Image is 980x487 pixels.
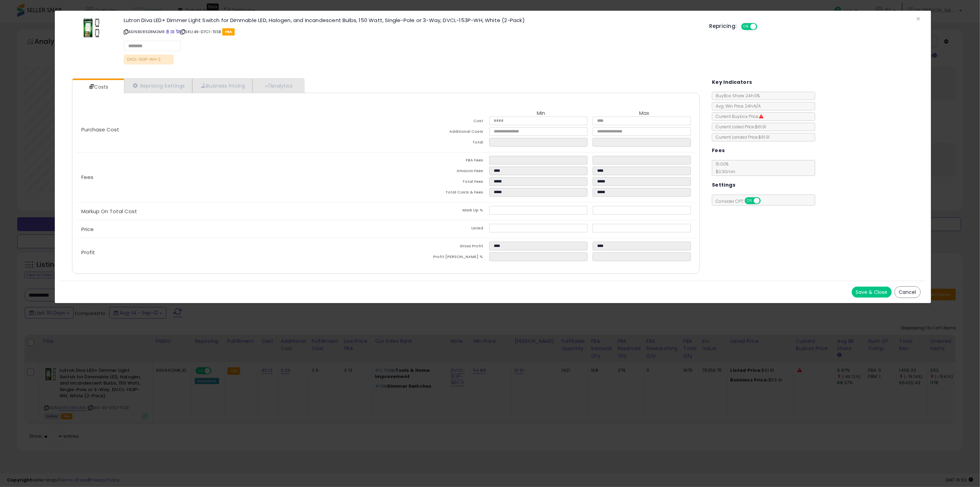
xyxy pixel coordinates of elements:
th: Max [593,110,696,117]
p: DVCL-153P-WH-2 [124,54,174,64]
td: Gross Profit [386,242,489,252]
td: Amazon Fees [386,167,489,177]
p: ASIN: B085D8M2MR | SKU: 49-D7C1-TESB [124,26,699,37]
h5: Repricing: [710,23,737,29]
span: ON [745,198,754,204]
a: All offer listings [171,29,175,34]
span: ON [742,24,751,30]
td: Additional Costs [386,127,489,138]
button: Cancel [895,286,921,298]
a: BuyBox page [166,29,170,34]
a: Costs [72,80,123,94]
span: Current Listed Price: $61.91 [712,124,766,130]
td: Total Fees [386,177,489,188]
p: Fees [76,175,386,180]
span: $0.30 min [712,169,735,175]
span: FBA [222,28,235,36]
a: Your listing only [176,29,180,34]
img: 41EvLm+UNHL._SL60_.jpg [82,18,102,38]
a: Analytics [253,79,304,93]
p: Profit [76,250,386,255]
span: BuyBox Share 24h: 0% [712,93,760,99]
p: Purchase Cost [76,127,386,132]
td: Cost [386,117,489,127]
td: Total Costs & Fees [386,188,489,199]
span: OFF [756,24,767,30]
p: Markup On Total Cost [76,209,386,214]
h5: Fees [712,146,725,155]
p: Price [76,227,386,232]
h3: Lutron Diva LED+ Dimmer Light Switch for Dimmable LED, Halogen, and Incandescent Bulbs, 150 Watt,... [124,18,699,23]
i: Suppressed Buy Box [759,115,763,119]
td: FBA Fees [386,156,489,167]
a: Business Pricing [192,79,253,93]
span: Avg. Win Price 24h: N/A [712,103,761,109]
th: Min [489,110,593,117]
td: Profit [PERSON_NAME] % [386,252,489,263]
span: Consider CPT: [712,198,770,204]
td: Total [386,138,489,149]
span: Current Buybox Price: [712,113,763,119]
span: × [916,14,921,24]
h5: Settings [712,181,735,189]
td: Listed [386,224,489,235]
span: OFF [760,198,771,204]
button: Save & Close [852,287,892,298]
span: Current Landed Price: $61.91 [712,134,769,140]
h5: Key Indicators [712,78,752,87]
span: 15.00 % [712,161,735,175]
a: Repricing Settings [124,79,192,93]
td: Mark Up % [386,206,489,217]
